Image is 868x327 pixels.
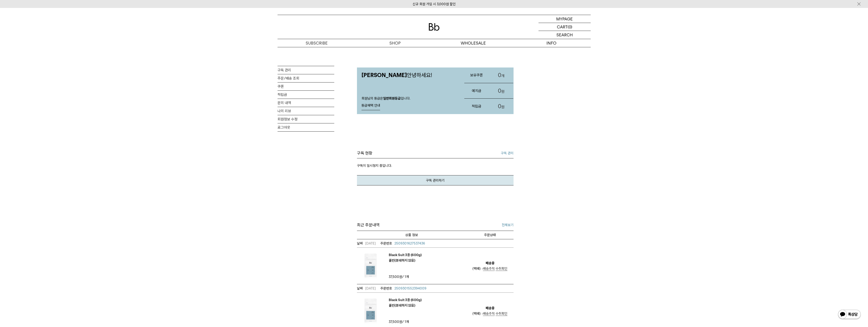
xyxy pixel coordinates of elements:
em: Black Suit 3종 (600g) 홀빈(분쇄하지 않음) [389,297,422,308]
h3: 보유쿠폰 [464,69,489,81]
a: 문의 내역 [278,99,334,107]
p: WHOLESALE [434,39,512,47]
th: 주문상태 [467,231,514,239]
a: 주문/배송 조회 [278,74,334,82]
a: 배송추적 [483,267,495,271]
h3: 적립금 [464,100,489,112]
a: 등급혜택 안내 [361,101,380,110]
em: [DATE] [357,286,376,291]
strong: 37,500원 [389,320,402,324]
p: (0) [568,23,572,31]
span: 0 [498,87,501,94]
a: 수취확인 [496,312,507,316]
div: 회원님의 등급은 입니다. [357,92,460,114]
img: 카카오톡 채널 1:1 채팅 버튼 [838,309,861,320]
h3: 예치금 [464,85,489,97]
span: 0 [498,72,501,78]
a: 구독 관리하기 [357,175,514,185]
a: 전체보기 [502,222,514,228]
a: CART (0) [539,23,591,31]
a: 수취확인 [496,267,507,271]
strong: 37,500원 [389,275,402,279]
span: 최근 주문내역 [357,222,380,228]
em: Black Suit 3종 (600g) 홀빈(분쇄하지 않음) [389,252,422,263]
p: 안녕하세요! [357,67,460,83]
a: 0개 [489,67,513,83]
strong: [PERSON_NAME] [361,72,407,78]
em: 배송중 [486,305,494,311]
a: 구독 관리 [278,66,334,74]
a: Black Suit 3종 (600g)홀빈(분쇄하지 않음) [389,297,422,308]
a: 0원 [489,99,513,114]
h3: 구독 현황 [357,150,372,156]
img: 로고 [429,23,440,31]
a: 0원 [489,83,513,99]
a: 쿠폰 [278,82,334,90]
a: SUBSCRIBE [278,39,356,47]
div: (택배) - [472,266,507,271]
a: SHOP [356,39,434,47]
a: 신규 회원 가입 시 3,000원 할인 [413,2,456,6]
em: [DATE] [357,241,376,246]
p: SEARCH [556,31,573,39]
span: 0 [498,103,501,110]
p: MYPAGE [556,15,573,23]
th: 상품명/옵션 [357,231,467,239]
a: 배송추적 [483,312,495,316]
em: 배송중 [486,260,494,266]
p: CART [557,23,568,31]
a: 2509301552394009 [380,286,426,291]
img: Black Suit [357,297,384,325]
span: 2509301552394009 [394,286,426,290]
td: / 1개 [389,319,427,325]
span: 2509301627537436 [394,241,425,245]
a: 적립금 [278,91,334,99]
a: MYPAGE [539,15,591,23]
a: 나의 리뷰 [278,107,334,115]
a: 회원정보 수정 [278,115,334,123]
p: INFO [512,39,591,47]
a: 로그아웃 [278,123,334,131]
strong: 일반회원등급 [383,96,401,100]
img: Black Suit [357,252,384,280]
a: 2509301627537436 [380,241,425,246]
div: (택배) - [472,311,507,316]
td: / 1개 [389,274,427,280]
a: 구독 관리 [501,150,514,156]
a: Black Suit 3종 (600g)홀빈(분쇄하지 않음) [389,252,422,263]
p: 구독이 일시정지 중입니다. [357,158,514,175]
